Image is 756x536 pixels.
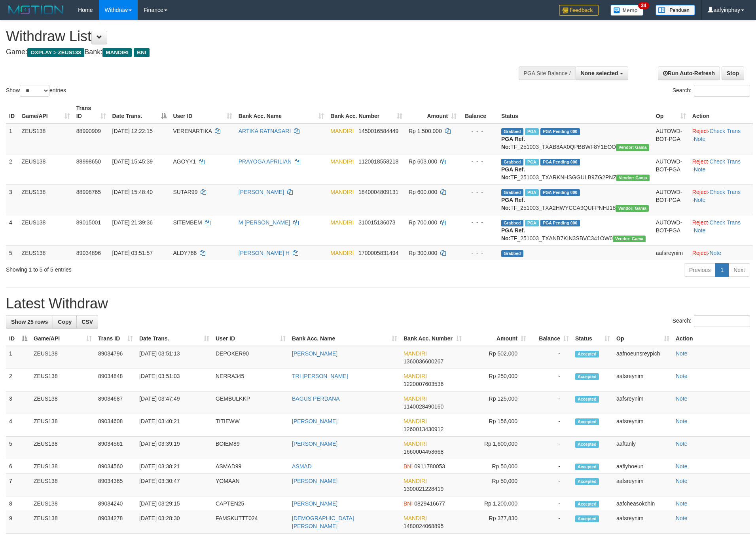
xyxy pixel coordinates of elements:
[136,369,212,392] td: [DATE] 03:51:03
[6,262,309,274] div: Showing 1 to 5 of 5 entries
[540,159,580,165] span: PGA Pending
[212,474,289,496] td: YOMAAN
[173,128,212,134] span: VERENARTIKA
[76,158,101,165] span: 88998650
[575,464,599,470] span: Accepted
[6,154,19,184] td: 2
[112,128,153,134] span: [DATE] 12:22:15
[694,227,706,234] a: Note
[330,250,354,256] span: MANDIRI
[656,5,695,15] img: panduan.png
[30,496,95,511] td: ZEUS138
[6,392,30,414] td: 3
[173,158,196,165] span: AGOYY1
[613,511,673,534] td: aafsreynim
[576,67,628,80] button: None selected
[136,392,212,414] td: [DATE] 03:47:49
[173,250,197,256] span: ALDY766
[404,523,443,529] span: Copy 1480024068895 to clipboard
[6,184,19,215] td: 3
[575,478,599,485] span: Accepted
[95,459,136,474] td: 89034560
[212,331,289,346] th: User ID: activate to sort column ascending
[715,263,729,277] a: 1
[95,369,136,392] td: 89034848
[6,4,66,16] img: MOTION_logo.png
[136,474,212,496] td: [DATE] 03:30:47
[460,101,498,124] th: Balance
[109,101,170,124] th: Date Trans.: activate to sort column descending
[709,219,741,226] a: Check Trans
[653,245,689,260] td: aafsreynim
[501,166,525,181] b: PGA Ref. No:
[6,346,30,369] td: 1
[20,85,49,97] select: Showentries
[76,315,98,329] a: CSV
[613,331,673,346] th: Op: activate to sort column ascending
[653,124,689,154] td: AUTOWD-BOT-PGA
[30,459,95,474] td: ZEUS138
[525,220,539,226] span: Marked by aafnoeunsreypich
[501,197,525,211] b: PGA Ref. No:
[613,392,673,414] td: aafsreynim
[95,437,136,459] td: 89034561
[404,403,443,410] span: Copy 1140028490160 to clipboard
[6,459,30,474] td: 6
[540,189,580,196] span: PGA Pending
[559,5,599,16] img: Feedback.jpg
[239,219,290,226] a: M [PERSON_NAME]
[575,418,599,425] span: Accepted
[134,48,149,57] span: BNI
[6,29,496,44] h1: Withdraw List
[212,511,289,534] td: FAMSKUTTT024
[11,319,48,325] span: Show 25 rows
[498,184,653,215] td: TF_251003_TXA2HWYCCA9QUFPNHJ18
[239,158,292,165] a: PRAYOGA APRILIAN
[525,128,539,135] span: Marked by aafsolysreylen
[292,500,337,507] a: [PERSON_NAME]
[709,128,741,134] a: Check Trans
[529,392,572,414] td: -
[404,426,443,432] span: Copy 1260013430912 to clipboard
[327,101,405,124] th: Bank Acc. Number: activate to sort column ascending
[575,441,599,448] span: Accepted
[613,437,673,459] td: aaftanly
[239,128,291,134] a: ARTIKA RATNASARI
[575,396,599,403] span: Accepted
[498,215,653,245] td: TF_251003_TXANB7KIN3SBVC341OW0
[409,189,437,195] span: Rp 600.000
[76,219,101,226] span: 89015001
[6,296,750,312] h1: Latest Withdraw
[709,250,721,256] a: Note
[673,331,750,346] th: Action
[95,414,136,437] td: 89034608
[463,249,495,257] div: - - -
[613,369,673,392] td: aafsreynim
[409,250,437,256] span: Rp 300.000
[81,319,93,325] span: CSV
[6,215,19,245] td: 4
[112,250,153,256] span: [DATE] 03:51:57
[404,381,443,387] span: Copy 1220007603536 to clipboard
[465,511,529,534] td: Rp 377,830
[501,159,523,165] span: Grabbed
[498,154,653,184] td: TF_251003_TXARKNHSGGULB9ZG2PNZ
[330,128,354,134] span: MANDIRI
[102,48,132,57] span: MANDIRI
[465,392,529,414] td: Rp 125,000
[289,331,400,346] th: Bank Acc. Name: activate to sort column ascending
[95,474,136,496] td: 89034365
[463,158,495,165] div: - - -
[653,184,689,215] td: AUTOWD-BOT-PGA
[6,496,30,511] td: 8
[465,369,529,392] td: Rp 250,000
[95,511,136,534] td: 89034278
[173,189,197,195] span: SUTAR99
[653,215,689,245] td: AUTOWD-BOT-PGA
[358,158,398,165] span: Copy 1120018558218 to clipboard
[529,369,572,392] td: -
[572,331,613,346] th: Status: activate to sort column ascending
[676,515,688,521] a: Note
[529,511,572,534] td: -
[404,463,413,469] span: BNI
